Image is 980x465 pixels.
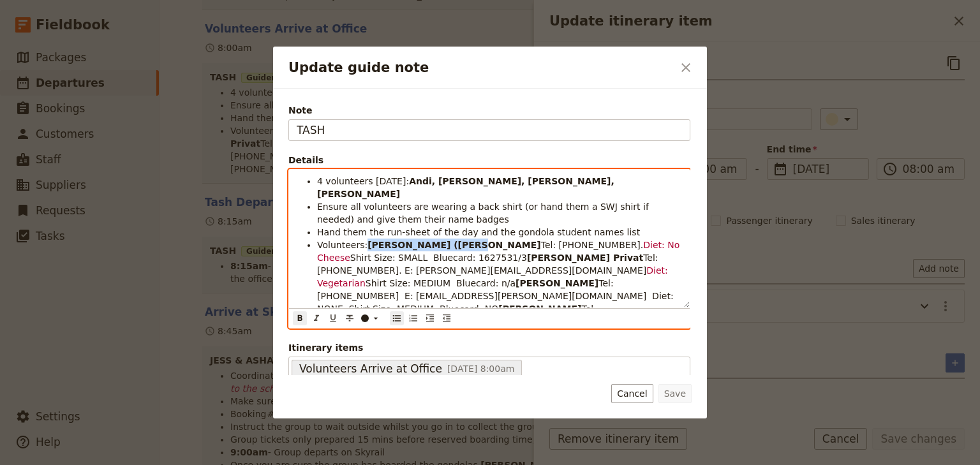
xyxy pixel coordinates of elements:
[317,265,671,288] span: Diet: Vegetarian
[288,154,690,166] div: Details
[309,311,323,325] button: Format italic
[516,278,598,288] strong: [PERSON_NAME]
[317,227,640,237] span: Hand them the run-sheet of the day and the gondola student names list
[541,240,644,250] span: Tel: [PHONE_NUMBER].
[527,253,643,263] strong: [PERSON_NAME] Privat
[675,57,697,78] button: Close dialog
[317,202,651,225] span: Ensure all volunteers are wearing a back shirt (or hand them a SWJ shirt if needed) and give them...
[358,311,383,325] button: ​
[367,240,541,250] strong: [PERSON_NAME] ([PERSON_NAME]
[317,240,367,250] span: Volunteers:
[343,311,357,325] button: Format strikethrough
[360,313,385,323] div: ​
[440,311,454,325] button: Decrease indent
[658,384,692,403] button: Save
[299,361,442,376] span: Volunteers Arrive at Office
[611,384,653,403] button: Cancel
[317,253,661,276] span: Tel: [PHONE_NUMBER]. E: [PERSON_NAME][EMAIL_ADDRESS][DOMAIN_NAME]
[288,119,690,141] input: Note
[317,176,618,199] strong: Andi, [PERSON_NAME], [PERSON_NAME], [PERSON_NAME]
[326,311,340,325] button: Format underline
[406,311,420,325] button: Numbered list
[293,311,307,325] button: Format bold
[317,176,409,186] span: 4 volunteers [DATE]:
[447,364,514,374] span: [DATE] 8:00am
[390,311,404,325] button: Bulleted list
[317,278,676,314] span: Tel: [PHONE_NUMBER] E: [EMAIL_ADDRESS][PERSON_NAME][DOMAIN_NAME] Diet: NONE Shirt Size: MEDIUM Bl...
[423,311,437,325] button: Increase indent
[498,304,581,314] strong: [PERSON_NAME]
[317,240,683,263] span: Diet: No Cheese
[350,253,527,263] span: Shirt Size: SMALL Bluecard: 1627531/3
[288,341,690,354] span: Itinerary items
[288,58,672,77] h2: Update guide note
[366,278,516,288] span: Shirt Size: MEDIUM Bluecard: n/a
[288,104,690,117] span: Note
